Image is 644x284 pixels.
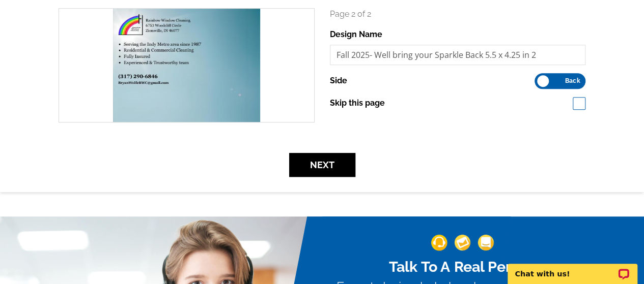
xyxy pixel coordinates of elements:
[330,45,586,65] input: File Name
[336,258,588,275] h2: Talk To A Real Person
[454,234,470,250] img: support-img-2.png
[330,97,385,109] label: Skip this page
[431,234,447,250] img: support-img-1.png
[330,28,382,41] label: Design Name
[289,153,355,177] button: Next
[501,252,644,284] iframe: LiveChat chat widget
[565,78,580,83] span: Back
[478,234,494,250] img: support-img-3_1.png
[330,75,347,87] label: Side
[330,8,586,20] p: Page 2 of 2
